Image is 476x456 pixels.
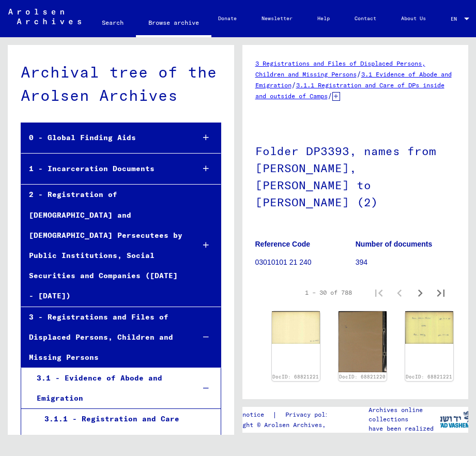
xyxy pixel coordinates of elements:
span: EN [451,16,462,22]
div: 1 - Incarceration Documents [21,159,186,179]
button: First page [368,282,389,303]
p: The Arolsen Archives online collections [368,396,440,424]
img: 001.jpg [405,311,453,344]
a: Legal notice [221,409,272,420]
div: 1 – 30 of 788 [305,288,352,297]
a: Donate [206,6,249,31]
p: 03010101 21 240 [255,257,355,268]
span: / [328,91,332,100]
button: Next page [410,282,431,303]
span: / [291,80,296,89]
a: DocID: 68821221 [406,374,452,379]
span: / [357,69,361,79]
a: Browse archive [136,10,211,37]
img: Arolsen_neg.svg [8,9,81,24]
p: have been realized in partnership with [368,424,440,443]
p: 394 [356,257,455,268]
b: Number of documents [356,240,433,248]
div: 0 - Global Finding Aids [21,128,186,148]
a: Newsletter [249,6,305,31]
a: Search [89,10,136,35]
a: Help [305,6,342,31]
div: | [221,409,348,420]
a: DocID: 68821220 [339,374,386,379]
a: DocID: 68821221 [272,374,319,379]
a: Contact [342,6,389,31]
a: 3 Registrations and Files of Displaced Persons, Children and Missing Persons [255,59,425,78]
div: Archival tree of the Arolsen Archives [21,60,221,107]
h1: Folder DP3393, names from [PERSON_NAME], [PERSON_NAME] to [PERSON_NAME] (2) [255,127,456,224]
a: 3.1.1 Registration and Care of DPs inside and outside of Camps [255,81,444,100]
button: Previous page [389,282,410,303]
img: 002.jpg [272,311,320,344]
a: Privacy policy [277,409,348,420]
a: About Us [389,6,438,31]
button: Last page [431,282,451,303]
b: Reference Code [255,240,311,248]
div: 2 - Registration of [DEMOGRAPHIC_DATA] and [DEMOGRAPHIC_DATA] Persecutees by Public Institutions,... [21,185,186,306]
img: 002.jpg [339,311,387,372]
img: yv_logo.png [435,406,474,432]
div: 3.1 - Evidence of Abode and Emigration [29,368,187,408]
div: 3 - Registrations and Files of Displaced Persons, Children and Missing Persons [21,307,186,368]
p: Copyright © Arolsen Archives, 2021 [221,420,348,430]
